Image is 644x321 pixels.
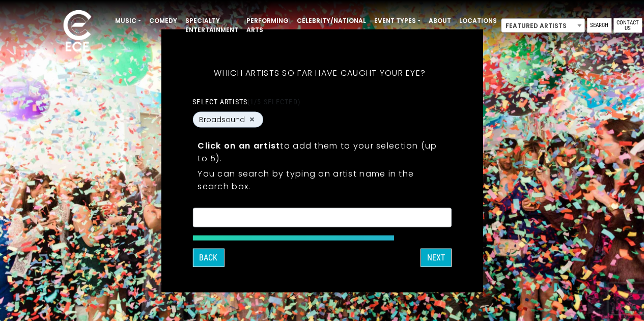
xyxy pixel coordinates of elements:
[293,12,370,30] a: Celebrity/National
[421,248,452,267] button: Next
[192,54,447,91] h5: Which artists so far have caught your eye?
[248,115,256,124] button: Remove Broadsound
[198,167,446,192] p: You can search by typing an artist name in the search box.
[247,97,300,105] span: (1/5 selected)
[198,139,280,151] strong: Click on an artist
[613,18,642,33] a: Contact Us
[199,114,245,125] span: Broadsound
[455,12,501,30] a: Locations
[181,12,242,39] a: Specialty Entertainment
[192,248,224,267] button: Back
[501,19,584,33] span: Featured Artists
[370,12,425,30] a: Event Types
[198,139,446,164] p: to add them to your selection (up to 5).
[501,18,585,33] span: Featured Artists
[242,12,293,39] a: Performing Arts
[52,7,103,56] img: ece_new_logo_whitev2-1.png
[425,12,455,30] a: About
[199,214,445,223] textarea: Search
[192,97,300,106] label: Select artists
[111,12,145,30] a: Music
[587,18,611,33] a: Search
[145,12,181,30] a: Comedy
